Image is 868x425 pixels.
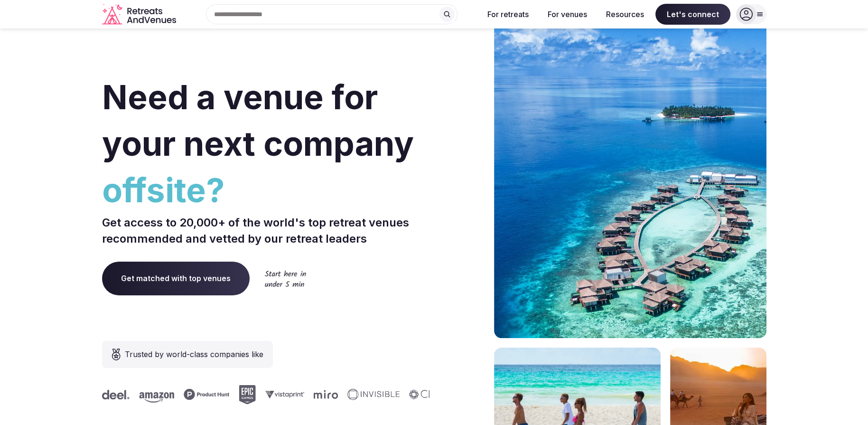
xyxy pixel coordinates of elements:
button: For retreats [480,4,536,25]
svg: Epic Games company logo [239,385,256,404]
svg: Deel company logo [102,390,130,399]
a: Get matched with top venues [102,262,250,295]
span: Let's connect [655,4,730,25]
p: Get access to 20,000+ of the world's top retreat venues recommended and vetted by our retreat lea... [102,215,430,246]
span: offsite? [102,167,430,214]
svg: Miro company logo [314,390,338,399]
svg: Retreats and Venues company logo [102,4,178,25]
svg: Vistaprint company logo [265,390,304,398]
a: Visit the homepage [102,4,178,25]
svg: Invisible company logo [347,389,400,400]
button: Resources [598,4,652,25]
span: Need a venue for your next company [102,77,414,164]
img: Start here in under 5 min [265,270,306,287]
button: For venues [540,4,595,25]
span: Trusted by world-class companies like [125,349,263,360]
